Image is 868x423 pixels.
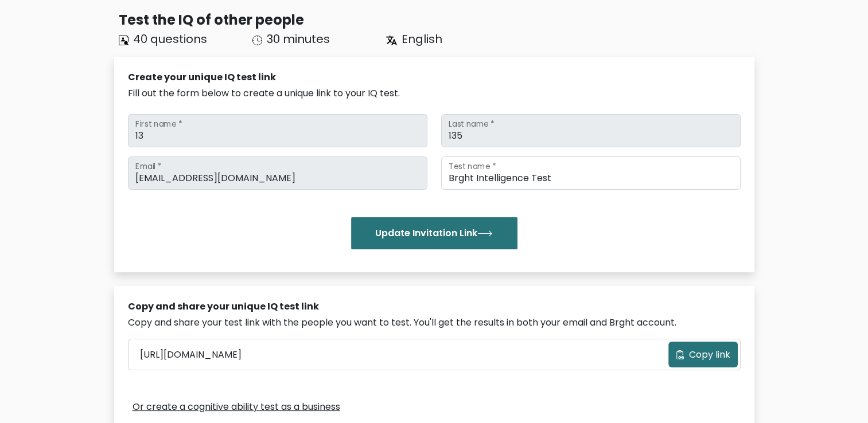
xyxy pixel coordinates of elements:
[668,342,738,367] button: Copy link
[133,400,340,414] a: Or create a cognitive ability test as a business
[351,217,517,249] button: Update Invitation Link
[128,316,741,330] div: Copy and share your test link with the people you want to test. You'll get the results in both yo...
[128,156,427,190] input: Email
[267,31,330,47] span: 30 minutes
[119,10,754,30] div: Test the IQ of other people
[128,300,741,314] div: Copy and share your unique IQ test link
[133,31,207,47] span: 40 questions
[128,70,741,84] div: Create your unique IQ test link
[128,114,427,147] input: First name
[441,114,741,147] input: Last name
[128,87,741,100] div: Fill out the form below to create a unique link to your IQ test.
[441,156,741,190] input: Test name
[402,31,442,47] span: English
[689,348,730,362] span: Copy link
